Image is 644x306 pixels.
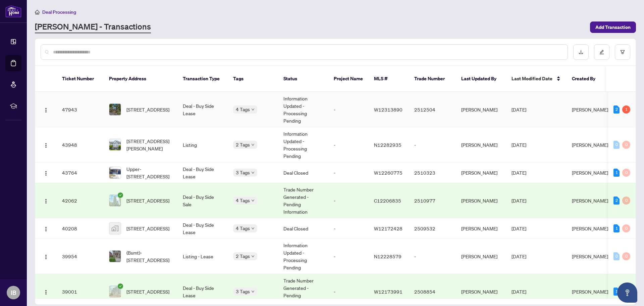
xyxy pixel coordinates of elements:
td: Deal - Buy Side Lease [177,163,228,183]
div: 0 [613,141,620,149]
td: 43948 [57,127,104,163]
span: Add Transaction [595,22,631,33]
div: 1 [613,169,620,177]
div: 0 [622,141,630,149]
th: Status [278,66,328,92]
td: 47943 [57,92,104,127]
span: 2 Tags [236,252,250,260]
span: [PERSON_NAME] [572,170,608,176]
td: - [328,183,369,218]
td: 43764 [57,163,104,183]
div: 0 [622,196,630,205]
img: thumbnail-img [109,195,121,206]
span: download [579,50,583,54]
span: down [251,227,255,230]
td: Listing [177,127,228,163]
td: - [328,239,369,274]
td: - [328,127,369,163]
th: Last Modified Date [506,66,567,92]
th: Created By [567,66,607,92]
span: [PERSON_NAME] [572,106,608,113]
img: Logo [43,290,49,295]
span: W12173991 [374,289,402,295]
td: 2512504 [409,92,456,127]
div: 2 [613,105,620,114]
th: Trade Number [409,66,456,92]
td: Trade Number Generated - Pending Information [278,183,328,218]
img: Logo [43,254,49,260]
span: down [251,143,255,146]
span: filter [620,50,625,54]
span: down [251,290,255,293]
span: [STREET_ADDRESS] [126,288,169,295]
span: [PERSON_NAME] [572,225,608,231]
button: Add Transaction [590,21,636,33]
td: - [328,218,369,239]
span: down [251,108,255,111]
button: Logo [41,139,51,150]
td: Deal Closed [278,218,328,239]
img: thumbnail-img [109,139,121,150]
button: Logo [41,223,51,234]
div: 0 [622,169,630,177]
td: - [328,92,369,127]
td: [PERSON_NAME] [456,183,506,218]
span: [STREET_ADDRESS][PERSON_NAME] [126,137,172,152]
td: 42062 [57,183,104,218]
th: Property Address [104,66,177,92]
td: Information Updated - Processing Pending [278,92,328,127]
div: 1 [622,105,630,114]
td: - [328,163,369,183]
span: 3 Tags [236,288,250,295]
span: [DATE] [512,253,526,259]
div: 2 [613,196,620,205]
span: [PERSON_NAME] [572,142,608,148]
button: filter [615,44,630,60]
span: check-circle [118,283,123,289]
button: Logo [41,167,51,178]
span: [DATE] [512,225,526,231]
span: [PERSON_NAME] [572,198,608,204]
span: [DATE] [512,106,526,113]
button: Logo [41,195,51,206]
span: [STREET_ADDRESS] [126,225,169,232]
span: W12313890 [374,106,402,113]
th: Last Updated By [456,66,506,92]
td: 2509532 [409,218,456,239]
span: W12260775 [374,170,402,176]
span: [DATE] [512,170,526,176]
span: [STREET_ADDRESS] [126,106,169,113]
span: N12228579 [374,253,401,259]
img: Logo [43,171,49,176]
span: 2 Tags [236,141,250,148]
td: [PERSON_NAME] [456,92,506,127]
span: [DATE] [512,198,526,204]
td: [PERSON_NAME] [456,218,506,239]
span: [DATE] [512,142,526,148]
td: 40208 [57,218,104,239]
span: 4 Tags [236,224,250,232]
th: Project Name [328,66,369,92]
span: W12172428 [374,225,402,231]
span: (Bsmt)-[STREET_ADDRESS] [126,249,172,264]
td: - [409,127,456,163]
td: Information Updated - Processing Pending [278,127,328,163]
span: down [251,199,255,202]
td: Information Updated - Processing Pending [278,239,328,274]
img: thumbnail-img [109,251,121,262]
span: Upper-[STREET_ADDRESS] [126,165,172,180]
span: [DATE] [512,289,526,295]
img: thumbnail-img [109,104,121,115]
button: download [573,44,589,60]
span: N12282935 [374,142,401,148]
span: 4 Tags [236,196,250,204]
span: [STREET_ADDRESS] [126,197,169,204]
img: thumbnail-img [109,167,121,178]
td: Deal Closed [278,163,328,183]
div: 0 [622,252,630,260]
td: 39954 [57,239,104,274]
td: - [409,239,456,274]
th: MLS # [369,66,409,92]
span: [PERSON_NAME] [572,289,608,295]
span: down [251,171,255,174]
